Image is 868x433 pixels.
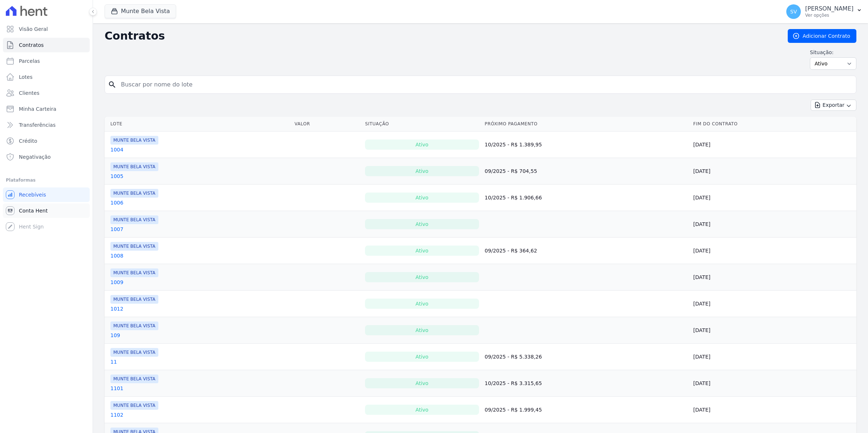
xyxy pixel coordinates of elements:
a: 1102 [110,411,123,418]
span: MUNTE BELA VISTA [110,268,158,277]
td: [DATE] [690,158,856,185]
span: MUNTE BELA VISTA [110,242,158,251]
td: [DATE] [690,185,856,211]
a: Transferências [3,118,90,132]
i: search [108,80,117,89]
span: MUNTE BELA VISTA [110,375,158,383]
a: 11 [110,358,117,365]
a: Lotes [3,70,90,84]
div: Ativo [365,299,479,309]
span: Recebíveis [19,191,46,198]
a: 1012 [110,305,123,312]
a: Recebíveis [3,187,90,202]
div: Ativo [365,166,479,176]
a: 09/2025 - R$ 1.999,45 [485,407,542,413]
td: [DATE] [690,397,856,423]
div: Ativo [365,272,479,282]
th: Fim do Contrato [690,117,856,131]
span: Crédito [19,137,37,145]
a: 10/2025 - R$ 1.906,66 [485,195,542,201]
span: MUNTE BELA VISTA [110,189,158,198]
div: Ativo [365,139,479,150]
a: 1008 [110,252,123,259]
button: Munte Bela Vista [105,4,176,18]
p: [PERSON_NAME] [805,5,853,12]
a: Minha Carteira [3,102,90,116]
a: 1009 [110,279,123,286]
span: Clientes [19,89,39,97]
a: Clientes [3,86,90,100]
a: 109 [110,332,120,339]
a: Parcelas [3,54,90,68]
p: Ver opções [805,12,853,18]
td: [DATE] [690,317,856,344]
button: Exportar [811,100,856,111]
th: Situação [362,117,482,131]
a: 09/2025 - R$ 5.338,26 [485,354,542,360]
span: MUNTE BELA VISTA [110,136,158,145]
span: Minha Carteira [19,105,56,113]
a: Crédito [3,134,90,148]
span: Lotes [19,73,33,81]
td: [DATE] [690,211,856,238]
td: [DATE] [690,344,856,370]
a: 10/2025 - R$ 1.389,95 [485,142,542,147]
div: Ativo [365,325,479,335]
a: 1101 [110,385,123,392]
td: [DATE] [690,131,856,158]
span: Parcelas [19,57,40,65]
div: Ativo [365,219,479,229]
div: Ativo [365,352,479,362]
th: Valor [292,117,362,131]
span: Negativação [19,153,51,161]
a: 1006 [110,199,123,206]
th: Próximo Pagamento [482,117,690,131]
span: Visão Geral [19,25,48,33]
a: 1004 [110,146,123,153]
button: SV [PERSON_NAME] Ver opções [780,1,868,22]
a: Negativação [3,150,90,164]
a: Adicionar Contrato [788,29,856,43]
a: Visão Geral [3,22,90,36]
div: Plataformas [6,176,87,185]
a: 10/2025 - R$ 3.315,65 [485,380,542,386]
h2: Contratos [105,29,776,43]
span: MUNTE BELA VISTA [110,321,158,330]
td: [DATE] [690,370,856,397]
td: [DATE] [690,291,856,317]
label: Situação: [810,49,856,56]
a: Conta Hent [3,203,90,218]
span: MUNTE BELA VISTA [110,348,158,357]
div: Ativo [365,246,479,256]
span: MUNTE BELA VISTA [110,401,158,410]
span: SV [790,9,797,14]
span: MUNTE BELA VISTA [110,162,158,171]
a: 09/2025 - R$ 364,62 [485,248,537,254]
span: Conta Hent [19,207,48,214]
input: Buscar por nome do lote [117,77,853,92]
a: 1007 [110,226,123,233]
span: MUNTE BELA VISTA [110,215,158,224]
span: Transferências [19,121,56,129]
a: 09/2025 - R$ 704,55 [485,168,537,174]
a: Contratos [3,38,90,52]
td: [DATE] [690,264,856,291]
th: Lote [105,117,292,131]
span: MUNTE BELA VISTA [110,295,158,304]
div: Ativo [365,193,479,203]
a: 1005 [110,173,123,180]
div: Ativo [365,405,479,415]
span: Contratos [19,41,44,49]
td: [DATE] [690,238,856,264]
div: Ativo [365,378,479,388]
